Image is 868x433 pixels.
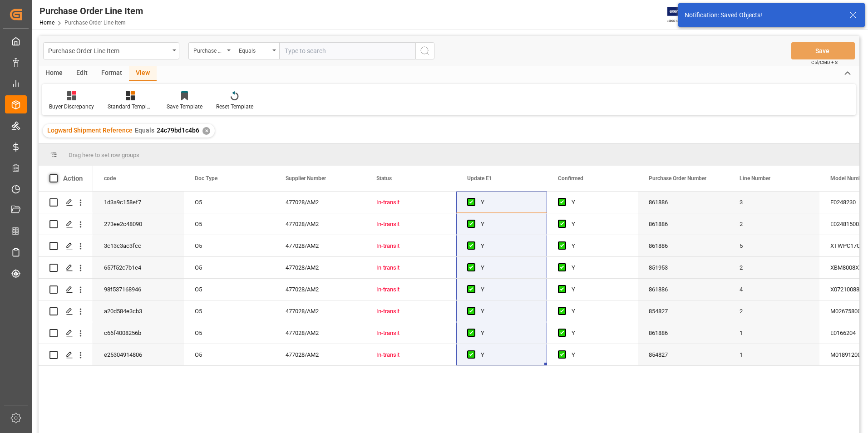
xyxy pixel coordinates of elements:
[649,175,706,182] span: Purchase Order Number
[234,42,279,59] button: open menu
[39,235,93,257] div: Press SPACE to select this row.
[286,175,326,182] span: Supplier Number
[275,235,365,256] div: 477028/AM2
[740,175,770,182] span: Line Number
[184,322,275,344] div: O5
[376,344,445,365] div: In-transit
[69,152,139,158] span: Drag here to set row groups
[811,59,838,66] span: Ctrl/CMD + S
[729,322,819,344] div: 1
[39,192,93,213] div: Press SPACE to select this row.
[572,236,627,256] div: Y
[729,257,819,278] div: 2
[481,344,536,365] div: Y
[104,175,116,182] span: code
[275,257,365,278] div: 477028/AM2
[39,322,93,344] div: Press SPACE to select this row.
[275,213,365,235] div: 477028/AM2
[638,322,729,344] div: 861886
[376,175,392,182] span: Status
[93,344,184,365] div: e25304914806
[275,300,365,322] div: 477028/AM2
[184,279,275,300] div: O5
[184,300,275,322] div: O5
[135,127,154,134] span: Equals
[39,20,54,26] a: Home
[572,257,627,278] div: Y
[93,257,184,278] div: 657f52c7b1e4
[667,7,699,23] img: Exertis%20JAM%20-%20Email%20Logo.jpg_1722504956.jpg
[572,344,627,365] div: Y
[39,257,93,279] div: Press SPACE to select this row.
[39,344,93,366] div: Press SPACE to select this row.
[376,279,445,300] div: In-transit
[572,301,627,322] div: Y
[184,235,275,256] div: O5
[275,192,365,213] div: 477028/AM2
[43,42,179,59] button: open menu
[558,175,583,182] span: Confirmed
[638,300,729,322] div: 854827
[729,300,819,322] div: 2
[94,66,129,81] div: Format
[376,301,445,322] div: In-transit
[157,127,199,134] span: 24c79bd1c4b6
[195,175,217,182] span: Doc Type
[830,175,866,182] span: Model Number
[376,257,445,278] div: In-transit
[48,44,169,56] div: Purchase Order Line Item
[481,301,536,322] div: Y
[685,10,841,20] div: Notification: Saved Objects!
[481,323,536,344] div: Y
[275,322,365,344] div: 477028/AM2
[376,192,445,213] div: In-transit
[93,192,184,213] div: 1d3a9c158ef7
[39,4,143,18] div: Purchase Order Line Item
[638,213,729,235] div: 861886
[729,344,819,365] div: 1
[39,66,69,81] div: Home
[184,192,275,213] div: O5
[415,42,434,59] button: search button
[376,236,445,256] div: In-transit
[481,192,536,213] div: Y
[638,257,729,278] div: 851953
[638,235,729,256] div: 861886
[572,214,627,235] div: Y
[481,236,536,256] div: Y
[216,103,253,111] div: Reset Template
[729,213,819,235] div: 2
[108,103,153,111] div: Standard Templates
[193,44,224,55] div: Purchase Order Number
[202,127,210,135] div: ✕
[572,323,627,344] div: Y
[93,235,184,256] div: 3c13c3ac3fcc
[638,344,729,365] div: 854827
[184,344,275,365] div: O5
[481,257,536,278] div: Y
[376,214,445,235] div: In-transit
[93,322,184,344] div: c66f4008256b
[188,42,234,59] button: open menu
[467,175,492,182] span: Update E1
[572,279,627,300] div: Y
[39,213,93,235] div: Press SPACE to select this row.
[729,279,819,300] div: 4
[481,279,536,300] div: Y
[47,127,133,134] span: Logward Shipment Reference
[93,213,184,235] div: 273ee2c48090
[93,300,184,322] div: a20d584e3cb3
[129,66,157,81] div: View
[39,279,93,300] div: Press SPACE to select this row.
[729,192,819,213] div: 3
[93,279,184,300] div: 98f537168946
[572,192,627,213] div: Y
[184,257,275,278] div: O5
[275,279,365,300] div: 477028/AM2
[279,42,415,59] input: Type to search
[729,235,819,256] div: 5
[167,103,202,111] div: Save Template
[39,300,93,322] div: Press SPACE to select this row.
[638,192,729,213] div: 861886
[239,44,270,55] div: Equals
